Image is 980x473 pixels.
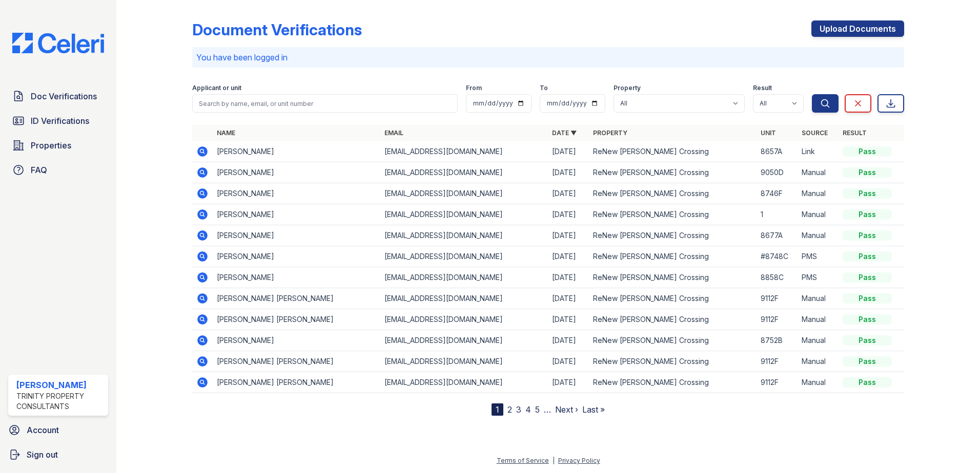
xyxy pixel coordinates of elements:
td: #8748C [757,246,798,267]
td: 8657A [757,141,798,162]
td: Manual [798,288,839,309]
td: [EMAIL_ADDRESS][DOMAIN_NAME] [380,204,548,225]
td: [EMAIL_ADDRESS][DOMAIN_NAME] [380,246,548,267]
td: [EMAIL_ADDRESS][DOMAIN_NAME] [380,141,548,162]
td: Manual [798,204,839,225]
span: … [544,403,551,416]
a: Name [217,129,235,137]
a: Upload Documents [811,20,904,37]
td: [PERSON_NAME] [213,246,380,267]
td: 1 [757,204,798,225]
span: Sign out [27,448,58,461]
td: 8746F [757,183,798,204]
td: 8752B [757,330,798,351]
div: Document Verifications [192,20,362,39]
span: Account [27,424,59,436]
td: ReNew [PERSON_NAME] Crossing [589,204,757,225]
td: 9112F [757,351,798,372]
label: From [466,84,482,92]
a: Date ▼ [552,129,577,137]
td: ReNew [PERSON_NAME] Crossing [589,162,757,183]
div: Pass [843,146,892,157]
td: [PERSON_NAME] [213,225,380,246]
a: Property [593,129,627,137]
span: FAQ [31,164,47,176]
div: Trinity Property Consultants [16,391,104,412]
div: Pass [843,377,892,388]
td: 9112F [757,372,798,393]
td: ReNew [PERSON_NAME] Crossing [589,267,757,288]
a: 2 [507,404,512,415]
span: Doc Verifications [31,90,97,102]
td: [DATE] [548,288,589,309]
a: Next › [555,404,578,415]
td: [DATE] [548,351,589,372]
a: Sign out [4,444,112,465]
td: ReNew [PERSON_NAME] Crossing [589,225,757,246]
div: Pass [843,167,892,178]
td: Manual [798,225,839,246]
a: Last » [582,404,605,415]
td: [PERSON_NAME] [213,330,380,351]
td: [EMAIL_ADDRESS][DOMAIN_NAME] [380,267,548,288]
td: [PERSON_NAME] [PERSON_NAME] [213,372,380,393]
td: ReNew [PERSON_NAME] Crossing [589,183,757,204]
a: 4 [525,404,531,415]
a: Email [384,129,403,137]
label: Property [614,84,641,92]
a: Privacy Policy [558,457,600,464]
label: Result [753,84,772,92]
div: 1 [492,403,503,416]
td: Manual [798,351,839,372]
div: Pass [843,251,892,262]
td: 8858C [757,267,798,288]
a: Source [802,129,828,137]
td: Link [798,141,839,162]
td: [PERSON_NAME] [213,267,380,288]
td: [EMAIL_ADDRESS][DOMAIN_NAME] [380,183,548,204]
a: 3 [516,404,521,415]
div: Pass [843,335,892,346]
td: [EMAIL_ADDRESS][DOMAIN_NAME] [380,162,548,183]
td: [DATE] [548,162,589,183]
div: Pass [843,230,892,241]
td: ReNew [PERSON_NAME] Crossing [589,330,757,351]
td: [EMAIL_ADDRESS][DOMAIN_NAME] [380,372,548,393]
a: Properties [8,135,108,156]
td: [EMAIL_ADDRESS][DOMAIN_NAME] [380,309,548,330]
td: [EMAIL_ADDRESS][DOMAIN_NAME] [380,351,548,372]
td: ReNew [PERSON_NAME] Crossing [589,141,757,162]
td: [DATE] [548,225,589,246]
div: | [553,457,555,464]
td: ReNew [PERSON_NAME] Crossing [589,246,757,267]
p: You have been logged in [196,51,900,63]
img: CE_Logo_Blue-a8612792a0a2168367f1c8372b55b34899dd931a85d93a1a3d3e32e68fde9ad4.png [4,33,112,53]
td: [DATE] [548,330,589,351]
td: Manual [798,183,839,204]
label: To [540,84,548,92]
td: ReNew [PERSON_NAME] Crossing [589,309,757,330]
td: [PERSON_NAME] [PERSON_NAME] [213,309,380,330]
td: Manual [798,309,839,330]
td: ReNew [PERSON_NAME] Crossing [589,288,757,309]
input: Search by name, email, or unit number [192,94,458,113]
td: [EMAIL_ADDRESS][DOMAIN_NAME] [380,288,548,309]
td: [EMAIL_ADDRESS][DOMAIN_NAME] [380,330,548,351]
label: Applicant or unit [192,84,241,92]
td: 9112F [757,288,798,309]
td: [PERSON_NAME] [PERSON_NAME] [213,351,380,372]
a: 5 [535,404,540,415]
td: Manual [798,330,839,351]
td: [DATE] [548,141,589,162]
td: [EMAIL_ADDRESS][DOMAIN_NAME] [380,225,548,246]
td: [DATE] [548,372,589,393]
div: Pass [843,314,892,325]
a: ID Verifications [8,111,108,131]
td: [PERSON_NAME] [213,162,380,183]
td: [PERSON_NAME] [213,141,380,162]
a: Terms of Service [497,457,549,464]
div: Pass [843,272,892,283]
td: ReNew [PERSON_NAME] Crossing [589,372,757,393]
a: Doc Verifications [8,86,108,106]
